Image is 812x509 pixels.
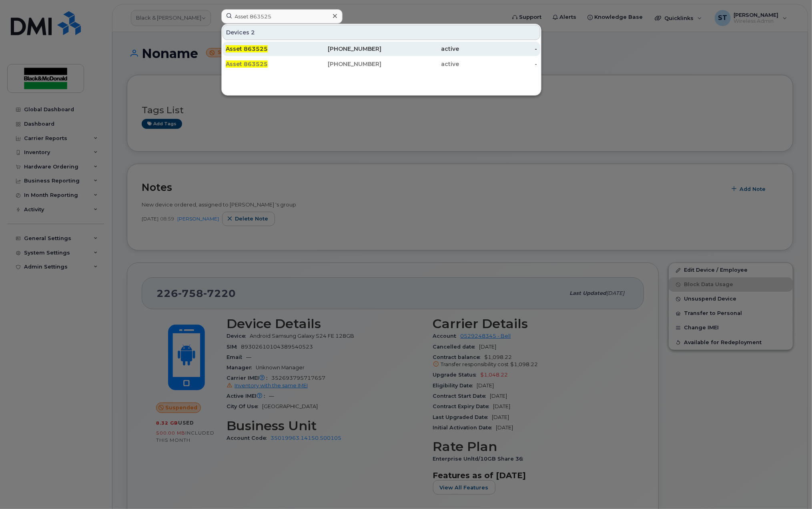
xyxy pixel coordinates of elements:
a: Asset 863525[PHONE_NUMBER]active- [223,57,540,71]
div: [PHONE_NUMBER] [304,60,382,68]
span: Asset 863525 [226,60,268,68]
div: - [459,60,537,68]
span: 2 [251,28,255,36]
a: Asset 863525[PHONE_NUMBER]active- [223,42,540,56]
div: active [381,45,459,53]
div: active [381,60,459,68]
div: [PHONE_NUMBER] [304,45,382,53]
span: Asset 863525 [226,45,268,52]
div: Devices [223,25,540,40]
div: - [459,45,537,53]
